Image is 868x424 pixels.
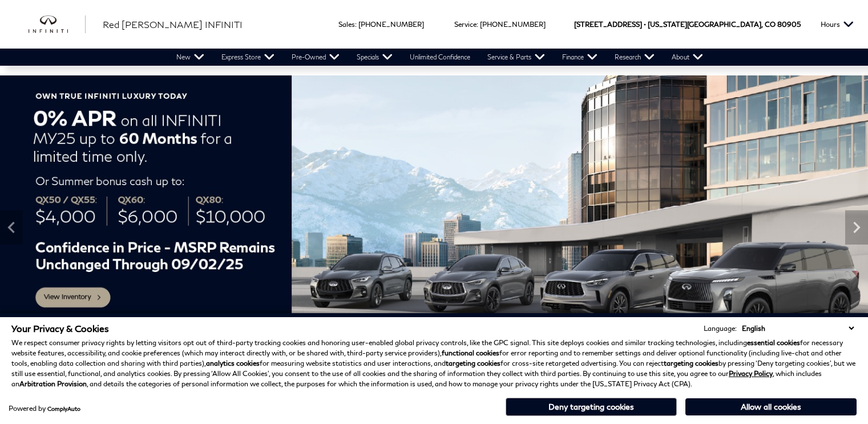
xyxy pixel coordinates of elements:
a: Privacy Policy [729,369,773,378]
a: Red [PERSON_NAME] INFINITI [103,18,243,31]
a: Express Store [213,49,283,66]
a: Service & Parts [479,49,554,66]
div: Powered by [9,405,80,412]
a: ComplyAuto [47,405,80,412]
button: Deny targeting cookies [506,398,677,416]
span: Sales [338,20,355,29]
select: Language Select [739,323,857,334]
strong: analytics cookies [206,359,260,367]
a: Specials [348,49,401,66]
strong: essential cookies [747,338,800,347]
span: Your Privacy & Cookies [11,323,109,334]
a: About [663,49,712,66]
a: infiniti [29,15,86,34]
a: Finance [554,49,606,66]
strong: targeting cookies [446,359,500,367]
a: Pre-Owned [283,49,348,66]
img: INFINITI [29,15,86,34]
span: : [355,20,357,29]
a: Unlimited Confidence [401,49,479,66]
strong: targeting cookies [664,359,718,367]
a: [STREET_ADDRESS] • [US_STATE][GEOGRAPHIC_DATA], CO 80905 [574,20,801,29]
span: : [477,20,478,29]
p: We respect consumer privacy rights by letting visitors opt out of third-party tracking cookies an... [11,338,857,389]
strong: Arbitration Provision [19,379,87,388]
div: Language: [704,325,737,332]
span: Red [PERSON_NAME] INFINITI [103,19,243,30]
nav: Main Navigation [168,49,712,66]
div: Next [845,210,868,245]
a: [PHONE_NUMBER] [358,20,424,29]
a: New [168,49,213,66]
button: Allow all cookies [685,398,857,415]
strong: functional cookies [442,349,499,357]
span: Service [454,20,477,29]
a: [PHONE_NUMBER] [480,20,546,29]
a: Research [606,49,663,66]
